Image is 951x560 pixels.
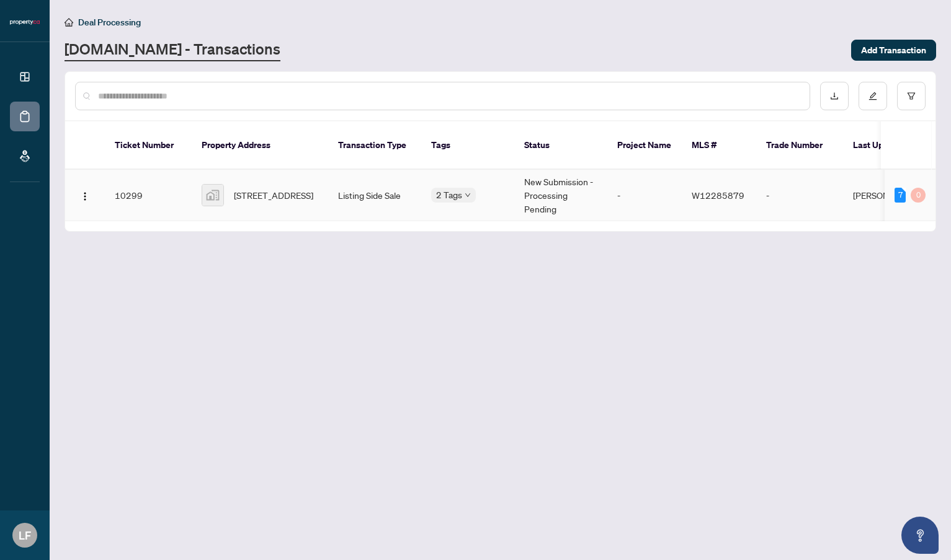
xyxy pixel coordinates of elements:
img: Logo [80,191,90,201]
button: Open asap [901,517,939,554]
th: Tags [421,121,514,170]
span: 2 Tags [436,188,462,202]
td: Listing Side Sale [328,170,421,221]
td: 10299 [105,170,192,221]
button: edit [859,82,887,110]
img: thumbnail-img [202,185,223,206]
td: New Submission - Processing Pending [514,170,607,221]
button: Logo [75,185,95,205]
span: Add Transaction [861,40,926,60]
td: - [607,170,682,221]
span: [STREET_ADDRESS] [234,188,313,202]
span: Deal Processing [78,17,141,28]
button: filter [897,82,926,110]
th: Property Address [192,121,328,170]
button: Add Transaction [851,40,936,61]
span: W12285879 [692,190,744,201]
span: LF [19,527,31,544]
span: home [65,18,73,27]
th: Transaction Type [328,121,421,170]
span: down [465,192,471,198]
th: Status [514,121,607,170]
th: Project Name [607,121,682,170]
img: logo [10,19,40,26]
div: 7 [895,188,906,203]
th: Trade Number [756,121,843,170]
div: 0 [911,188,926,203]
td: [PERSON_NAME] [843,170,936,221]
th: MLS # [682,121,756,170]
th: Ticket Number [105,121,192,170]
th: Last Updated By [843,121,936,170]
span: filter [907,92,916,100]
td: - [756,170,843,221]
button: download [820,82,849,110]
a: [DOMAIN_NAME] - Transactions [65,39,280,61]
span: edit [868,92,877,100]
span: download [830,92,839,100]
